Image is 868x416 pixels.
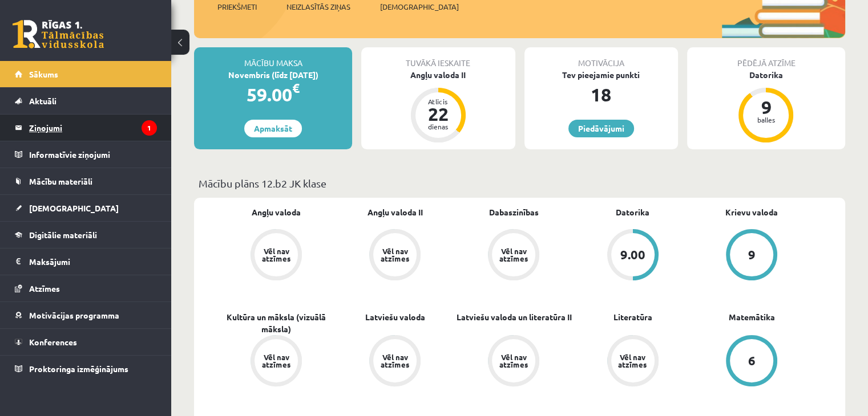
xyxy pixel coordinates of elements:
[692,229,811,283] a: 9
[15,248,157,275] a: Maksājumi
[456,311,571,323] a: Latviešu valoda un literatūra II
[29,176,92,186] span: Mācību materiāli
[454,229,573,283] a: Vēl nav atzīmes
[217,335,336,389] a: Vēl nav atzīmes
[613,311,652,323] a: Literatūra
[199,176,841,191] p: Mācību plāns 12.b2 JK klase
[29,115,157,141] legend: Ziņojumi
[365,311,425,323] a: Latviešu valoda
[524,69,678,81] div: Tev pieejamie punkti
[524,47,678,69] div: Motivācija
[29,69,58,79] span: Sākums
[379,247,411,262] div: Vēl nav atzīmes
[29,96,56,106] span: Aktuāli
[15,88,157,114] a: Aktuāli
[29,310,119,320] span: Motivācijas programma
[29,230,97,240] span: Digitālie materiāli
[194,47,352,69] div: Mācību maksa
[15,222,157,248] a: Digitālie materiāli
[194,81,352,108] div: 59.00
[616,206,649,218] a: Datorika
[379,353,411,368] div: Vēl nav atzīmes
[142,120,157,136] i: 1
[692,335,811,389] a: 6
[749,98,783,116] div: 9
[15,61,157,87] a: Sākums
[336,335,454,389] a: Vēl nav atzīmes
[574,335,692,389] a: Vēl nav atzīmes
[687,69,845,81] div: Datorika
[489,206,539,218] a: Dabaszinības
[15,302,157,328] a: Motivācijas programma
[217,1,257,13] span: Priekšmeti
[421,123,455,130] div: dienas
[361,69,515,81] div: Angļu valoda II
[498,353,530,368] div: Vēl nav atzīmes
[687,47,845,69] div: Pēdējā atzīme
[380,1,459,13] span: [DEMOGRAPHIC_DATA]
[687,69,845,144] a: Datorika 9 balles
[217,311,336,335] a: Kultūra un māksla (vizuālā māksla)
[292,80,300,96] span: €
[15,168,157,194] a: Mācību materiāli
[29,248,157,275] legend: Maksājumi
[194,69,352,81] div: Novembris (līdz [DATE])
[244,120,302,137] a: Apmaksāt
[15,195,157,221] a: [DEMOGRAPHIC_DATA]
[524,81,678,108] div: 18
[421,98,455,105] div: Atlicis
[15,115,157,141] a: Ziņojumi1
[15,275,157,301] a: Atzīmes
[498,247,530,262] div: Vēl nav atzīmes
[368,206,423,218] a: Angļu valoda II
[13,20,104,48] a: Rīgas 1. Tālmācības vidusskola
[15,356,157,382] a: Proktoringa izmēģinājums
[421,105,455,123] div: 22
[361,69,515,144] a: Angļu valoda II Atlicis 22 dienas
[728,311,774,323] a: Matemātika
[29,337,77,347] span: Konferences
[725,206,778,218] a: Krievu valoda
[617,353,649,368] div: Vēl nav atzīmes
[29,203,119,213] span: [DEMOGRAPHIC_DATA]
[336,229,454,283] a: Vēl nav atzīmes
[749,116,783,123] div: balles
[574,229,692,283] a: 9.00
[286,1,350,13] span: Neizlasītās ziņas
[748,354,755,367] div: 6
[454,335,573,389] a: Vēl nav atzīmes
[748,248,755,261] div: 9
[29,141,157,168] legend: Informatīvie ziņojumi
[361,47,515,69] div: Tuvākā ieskaite
[620,248,645,261] div: 9.00
[217,229,336,283] a: Vēl nav atzīmes
[29,283,60,293] span: Atzīmes
[260,353,292,368] div: Vēl nav atzīmes
[568,120,634,137] a: Piedāvājumi
[252,206,301,218] a: Angļu valoda
[29,364,128,374] span: Proktoringa izmēģinājums
[260,247,292,262] div: Vēl nav atzīmes
[15,329,157,355] a: Konferences
[15,141,157,168] a: Informatīvie ziņojumi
